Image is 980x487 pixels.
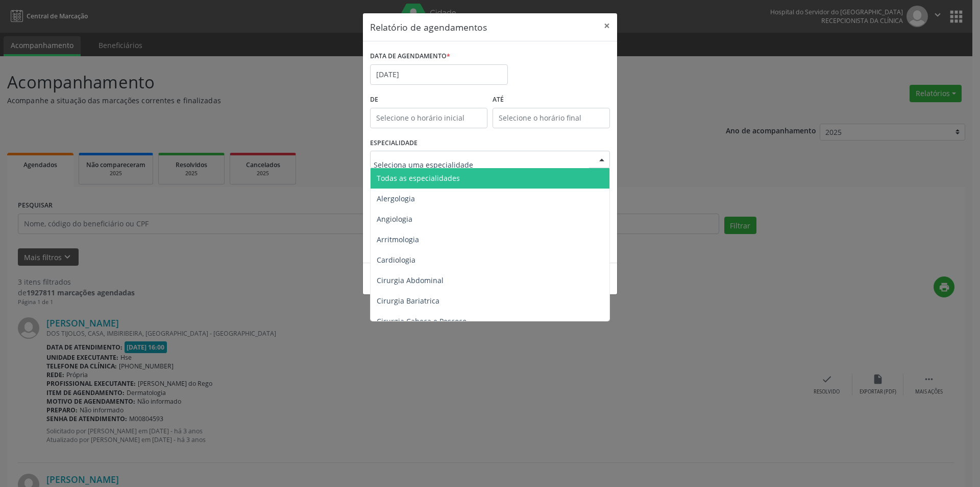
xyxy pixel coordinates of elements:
span: Todas as especialidades [377,173,460,183]
input: Seleciona uma especialidade [374,154,589,175]
input: Selecione o horário inicial [370,108,487,128]
input: Selecione o horário final [493,108,610,128]
input: Selecione uma data ou intervalo [370,64,508,85]
span: Cirurgia Abdominal [377,275,444,285]
label: De [370,92,487,108]
span: Arritmologia [377,235,419,244]
span: Cirurgia Bariatrica [377,296,439,306]
label: ATÉ [493,92,610,108]
label: DATA DE AGENDAMENTO [370,49,450,64]
button: Close [597,13,617,38]
span: Alergologia [377,194,415,203]
label: ESPECIALIDADE [370,135,418,151]
h5: Relatório de agendamentos [370,20,487,34]
span: Cardiologia [377,255,415,265]
span: Angiologia [377,214,412,224]
span: Cirurgia Cabeça e Pescoço [377,316,467,326]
